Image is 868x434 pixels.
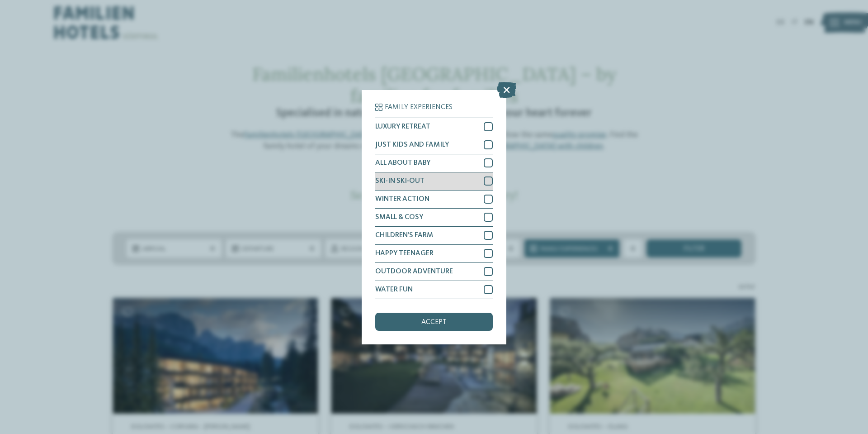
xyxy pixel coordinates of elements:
span: LUXURY RETREAT [375,123,430,130]
span: HAPPY TEENAGER [375,250,434,257]
span: accept [421,319,447,326]
span: ALL ABOUT BABY [375,159,430,167]
span: WATER FUN [375,286,413,293]
span: JUST KIDS AND FAMILY [375,141,449,148]
span: OUTDOOR ADVENTURE [375,268,453,275]
span: SKI-IN SKI-OUT [375,177,425,185]
span: WINTER ACTION [375,196,429,203]
span: SMALL & COSY [375,214,423,221]
span: Family Experiences [385,104,453,111]
span: CHILDREN’S FARM [375,232,433,239]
